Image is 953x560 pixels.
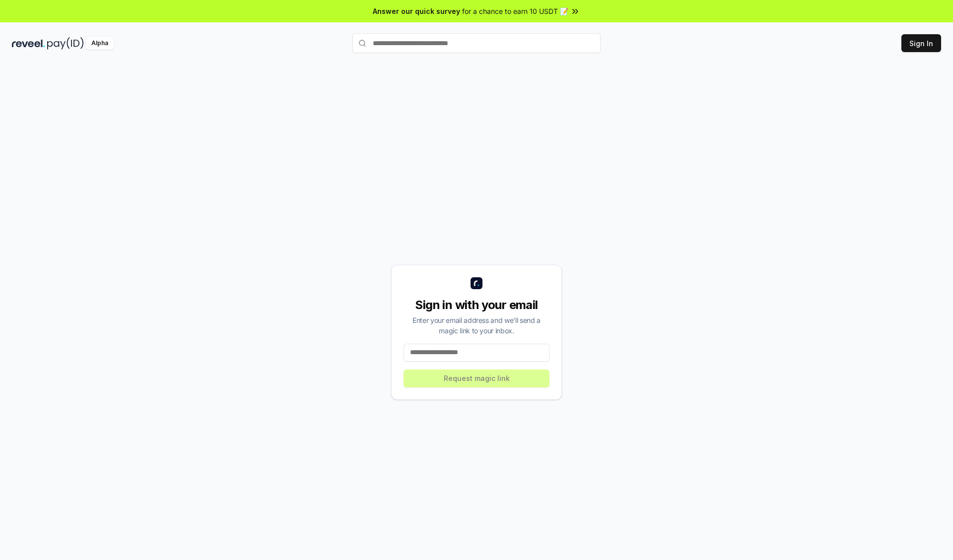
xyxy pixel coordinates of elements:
img: logo_small [471,277,482,289]
span: Answer our quick survey [373,6,460,16]
span: for a chance to earn 10 USDT 📝 [462,6,568,16]
button: Sign In [901,34,941,52]
div: Alpha [86,37,114,50]
div: Enter your email address and we’ll send a magic link to your inbox. [404,315,549,336]
img: pay_id [47,37,84,50]
div: Sign in with your email [404,297,549,313]
img: reveel_dark [12,37,45,50]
